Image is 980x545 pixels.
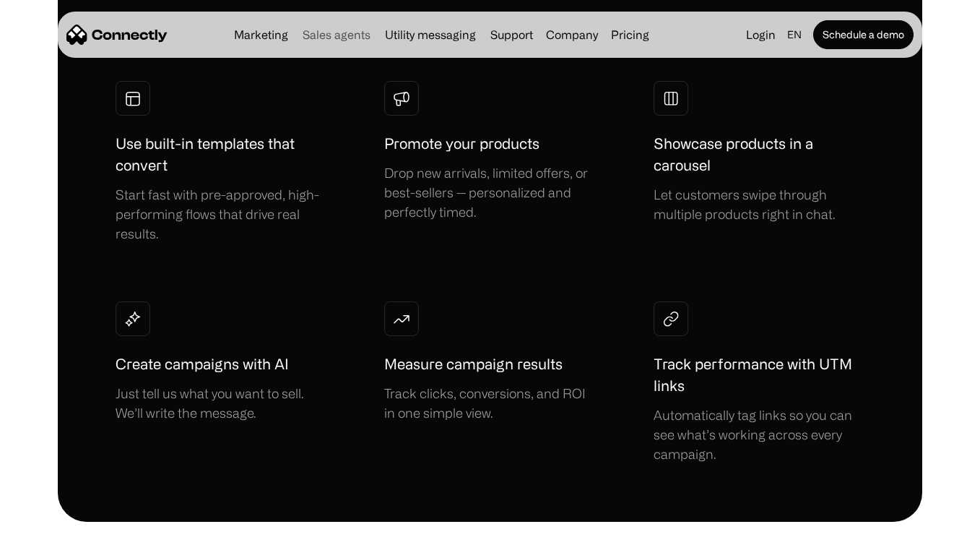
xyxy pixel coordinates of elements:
[116,353,289,375] h1: Create campaigns with AI
[384,133,539,155] h1: Promote your products
[654,133,864,176] h1: Showcase products in a carousel
[228,29,294,40] a: Marketing
[297,29,376,40] a: Sales agents
[485,29,539,40] a: Support
[384,353,563,375] h1: Measure campaign results
[384,163,595,222] div: Drop new arrivals, limited offers, or best-sellers — personalized and perfectly timed.
[654,353,864,397] h1: Track performance with UTM links
[546,25,598,45] div: Company
[605,29,655,40] a: Pricing
[654,405,864,464] div: Automatically tag links so you can see what’s working across every campaign.
[116,185,326,244] div: Start fast with pre-approved, high-performing flows that drive real results.
[654,185,864,224] div: Let customers swipe through multiple products right in chat.
[116,384,326,423] div: Just tell us what you want to sell. We’ll write the message.
[813,20,914,49] a: Schedule a demo
[781,25,810,45] div: en
[29,520,87,540] ul: Language list
[542,25,602,45] div: Company
[384,384,595,423] div: Track clicks, conversions, and ROI in one simple view.
[66,24,168,46] a: home
[116,133,326,176] h1: Use built-in templates that convert
[14,518,87,540] aside: Language selected: English
[379,29,482,40] a: Utility messaging
[740,25,781,45] a: Login
[787,25,802,45] div: en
